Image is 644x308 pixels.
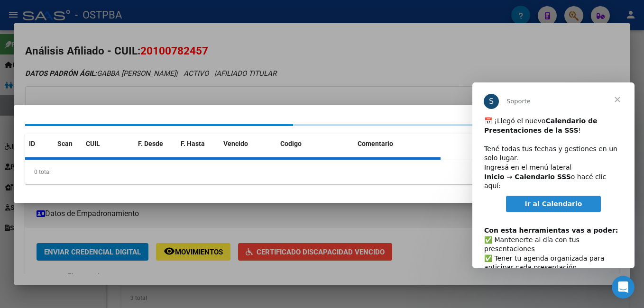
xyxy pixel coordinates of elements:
[472,82,635,268] iframe: Intercom live chat mensaje
[25,134,54,154] datatable-header-cell: ID
[82,134,134,154] datatable-header-cell: CUIL
[276,134,354,154] datatable-header-cell: Codigo
[612,276,635,299] iframe: Intercom live chat
[57,140,73,147] span: Scan
[220,134,276,154] datatable-header-cell: Vencido
[12,134,150,255] div: ​✅ Mantenerte al día con tus presentaciones ✅ Tener tu agenda organizada para anticipar cada pres...
[358,140,393,147] span: Comentario
[181,140,205,147] span: F. Hasta
[138,140,163,147] span: F. Desde
[223,140,248,147] span: Vencido
[134,134,177,154] datatable-header-cell: F. Desde
[12,144,146,152] b: Con esta herramientas vas a poder:
[86,140,100,147] span: CUIL
[280,140,302,147] span: Codigo
[354,134,441,154] datatable-header-cell: Comentario
[25,160,619,184] div: 0 total
[29,140,35,147] span: ID
[54,134,82,154] datatable-header-cell: Scan
[177,134,220,154] datatable-header-cell: F. Hasta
